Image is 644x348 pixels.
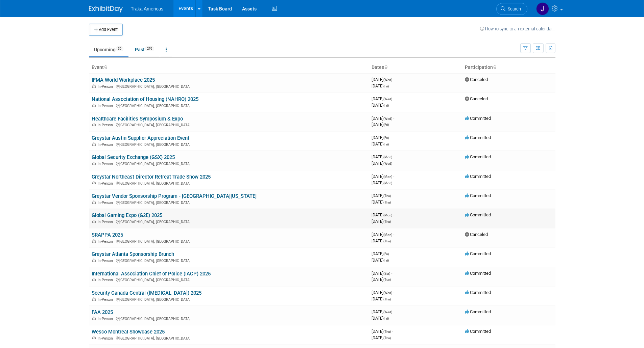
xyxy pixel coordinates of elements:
[372,161,392,166] span: [DATE]
[372,122,389,127] span: [DATE]
[92,335,366,341] div: [GEOGRAPHIC_DATA], [GEOGRAPHIC_DATA]
[372,309,394,314] span: [DATE]
[92,329,165,335] a: Wesco Montreal Showcase 2025
[393,154,394,159] span: -
[372,219,391,224] span: [DATE]
[92,154,175,160] a: Global Security Exchange (GSX) 2025
[465,193,491,198] span: Committed
[92,220,96,223] img: In-Person Event
[98,336,115,341] span: In-Person
[92,309,113,315] a: FAA 2025
[92,336,96,340] img: In-Person Event
[372,199,391,205] span: [DATE]
[372,174,394,179] span: [DATE]
[372,271,392,276] span: [DATE]
[372,141,389,146] span: [DATE]
[383,104,389,107] span: (Fri)
[383,239,391,243] span: (Thu)
[372,83,389,88] span: [DATE]
[92,232,123,238] a: SRAPPA 2025
[465,290,491,295] span: Committed
[372,154,394,159] span: [DATE]
[383,291,392,295] span: (Wed)
[465,96,488,101] span: Canceled
[383,162,392,165] span: (Wed)
[92,84,96,88] img: In-Person Event
[92,83,366,89] div: [GEOGRAPHIC_DATA], [GEOGRAPHIC_DATA]
[383,194,391,198] span: (Thu)
[372,238,391,243] span: [DATE]
[372,316,389,321] span: [DATE]
[92,200,96,204] img: In-Person Event
[392,329,393,334] span: -
[104,64,107,70] a: Sort by Event Name
[92,193,257,199] a: Greystar Vendor Sponsorship Program - [GEOGRAPHIC_DATA][US_STATE]
[465,174,491,179] span: Committed
[369,62,462,73] th: Dates
[383,136,389,140] span: (Fri)
[92,161,366,166] div: [GEOGRAPHIC_DATA], [GEOGRAPHIC_DATA]
[383,252,389,256] span: (Fri)
[393,290,394,295] span: -
[372,296,391,301] span: [DATE]
[383,330,391,333] span: (Thu)
[383,175,392,179] span: (Mon)
[89,6,123,12] img: ExhibitDay
[372,77,394,82] span: [DATE]
[383,200,391,204] span: (Thu)
[383,84,389,88] span: (Fri)
[505,6,521,11] span: Search
[372,116,394,121] span: [DATE]
[92,271,211,277] a: International Association Chief of Police (IACP) 2025
[92,77,155,83] a: IFMA World Workplace 2025
[98,104,115,108] span: In-Person
[372,193,393,198] span: [DATE]
[383,181,392,185] span: (Mon)
[493,64,496,70] a: Sort by Participation Type
[98,142,115,147] span: In-Person
[92,259,96,262] img: In-Person Event
[462,62,555,73] th: Participation
[92,135,189,141] a: Greystar Austin Supplier Appreciation Event
[465,135,491,140] span: Committed
[392,193,393,198] span: -
[92,251,174,257] a: Greystar Atlanta Sponsorship Brunch
[92,122,366,127] div: [GEOGRAPHIC_DATA], [GEOGRAPHIC_DATA]
[393,212,394,217] span: -
[92,317,96,320] img: In-Person Event
[383,317,389,320] span: (Fri)
[98,162,115,166] span: In-Person
[384,64,387,70] a: Sort by Start Date
[465,154,491,159] span: Committed
[465,251,491,256] span: Committed
[383,142,389,146] span: (Fri)
[393,77,394,82] span: -
[92,297,96,301] img: In-Person Event
[383,278,391,282] span: (Tue)
[383,123,389,127] span: (Fri)
[383,117,392,121] span: (Wed)
[372,232,394,237] span: [DATE]
[89,24,123,36] button: Add Event
[391,271,392,276] span: -
[98,239,115,244] span: In-Person
[393,309,394,314] span: -
[92,116,183,122] a: Healthcare Facilities Symposium & Expo
[98,297,115,302] span: In-Person
[372,212,394,217] span: [DATE]
[92,278,96,281] img: In-Person Event
[92,238,366,244] div: [GEOGRAPHIC_DATA], [GEOGRAPHIC_DATA]
[372,135,391,140] span: [DATE]
[383,272,390,275] span: (Sat)
[92,162,96,165] img: In-Person Event
[393,116,394,121] span: -
[372,180,392,185] span: [DATE]
[383,259,389,262] span: (Fri)
[372,258,389,263] span: [DATE]
[92,174,211,180] a: Greystar Northeast Director Retreat Trade Show 2025
[98,259,115,263] span: In-Person
[383,97,392,101] span: (Wed)
[92,180,366,186] div: [GEOGRAPHIC_DATA], [GEOGRAPHIC_DATA]
[98,317,115,321] span: In-Person
[98,278,115,282] span: In-Person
